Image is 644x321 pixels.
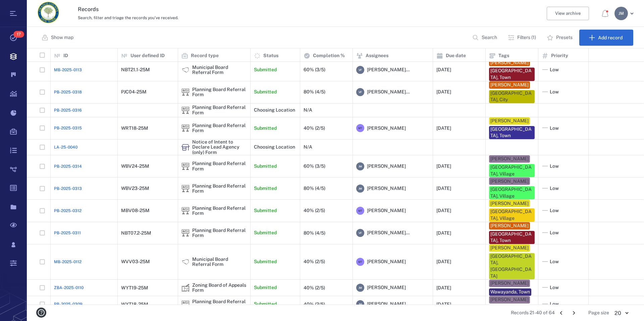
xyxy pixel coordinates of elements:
div: Planning Board Referral Form [181,124,190,132]
div: PJC04-25M [121,89,147,94]
p: Show map [51,34,73,41]
div: J M [356,185,364,193]
div: WRT18-25M [121,126,148,131]
div: [DATE] [436,126,451,131]
div: 20 [609,309,633,317]
div: V F [356,88,364,96]
div: [GEOGRAPHIC_DATA], Village [490,186,533,199]
div: M T [356,207,364,215]
div: Municipal Board Referral Form [181,66,190,74]
div: [DATE] [436,285,451,290]
span: [PERSON_NAME]... [367,67,410,73]
div: WYT18-25M [121,302,148,307]
span: Low [550,89,559,95]
button: View archive [547,7,589,20]
p: Record type [191,52,219,59]
span: [PERSON_NAME] [367,258,406,265]
p: Presets [556,34,573,41]
div: 60% (3/5) [304,67,325,72]
div: Planning Board Referral Form [192,184,247,194]
button: JM [614,7,636,20]
a: PB-2025-0312 [54,208,82,214]
div: [PERSON_NAME] [490,223,529,229]
div: Municipal Board Referral Form [192,257,247,267]
div: [GEOGRAPHIC_DATA], Village [490,164,533,177]
div: [DATE] [436,89,451,94]
div: 40% (2/5) [304,208,325,213]
span: ZBA-2025-0110 [54,285,84,291]
div: 40% (2/5) [304,126,325,131]
div: [PERSON_NAME] [490,296,529,303]
p: Submitted [254,185,277,192]
div: Planning Board Referral Form [181,88,190,96]
img: icon Planning Board Referral Form [181,185,190,193]
div: Planning Board Referral Form [181,106,190,114]
div: [DATE] [436,302,451,307]
div: Planning Board Referral Form [192,206,247,216]
button: Search [468,30,502,46]
img: icon Planning Board Referral Form [181,229,190,237]
div: J M [356,284,364,292]
a: PB-2025-0318 [54,89,82,95]
p: Search [482,34,497,41]
div: [GEOGRAPHIC_DATA], [GEOGRAPHIC_DATA] [490,253,533,279]
a: MB-2025-0113 [54,67,82,73]
span: Low [550,185,559,192]
button: Go to previous page [556,308,567,318]
div: J M [356,300,364,308]
div: [PERSON_NAME] [490,200,529,207]
div: [DATE] [436,259,451,264]
div: Wawayanda, Town [490,289,530,295]
button: Show map [38,30,79,46]
div: Planning Board Referral Form [181,185,190,193]
img: Orange County Planning Department logo [38,2,59,23]
p: Choosing Location [254,107,295,114]
p: Submitted [254,89,277,95]
div: MBV08-25M [121,208,150,213]
div: [PERSON_NAME] [490,245,529,251]
div: [GEOGRAPHIC_DATA], Village [490,208,533,222]
p: Submitted [254,207,277,214]
div: [GEOGRAPHIC_DATA], Town [490,231,533,244]
div: [DATE] [436,164,451,169]
div: M T [356,258,364,266]
p: Status [263,52,278,59]
div: Planning Board Referral Form [181,207,190,215]
a: PB-2025-0316 [54,107,82,113]
span: [PERSON_NAME] [367,185,406,192]
span: Low [550,67,559,73]
nav: pagination navigation [555,308,580,318]
div: 80% (4/5) [304,231,325,236]
div: Zoning Board of Appeals Form [181,284,190,292]
span: [PERSON_NAME] [367,207,406,214]
a: Go home [38,2,59,26]
h3: Records [78,5,443,13]
a: PB-2025-0315 [54,125,82,131]
span: Low [550,207,559,214]
p: Completion % [313,52,345,59]
div: WBV23-25M [121,186,149,191]
p: Submitted [254,258,277,265]
div: Notice of Intent to Declare Lead Agency (only) Form [181,143,190,151]
div: Notice of Intent to Declare Lead Agency (only) Form [192,139,247,155]
div: 40% (2/5) [304,259,325,264]
button: help [34,305,49,320]
div: WVV03-25M [121,259,150,264]
div: Planning Board Referral Form [192,123,247,133]
a: PB-2025-0313 [54,186,82,192]
span: Low [550,301,559,308]
img: icon Municipal Board Referral Form [181,258,190,266]
span: [PERSON_NAME]... [367,230,410,236]
div: [DATE] [436,67,451,72]
img: icon Planning Board Referral Form [181,207,190,215]
span: PB-2025-0314 [54,163,82,169]
span: Help [15,5,29,11]
div: 80% (4/5) [304,186,325,191]
a: LA-25-0040 [54,144,77,150]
